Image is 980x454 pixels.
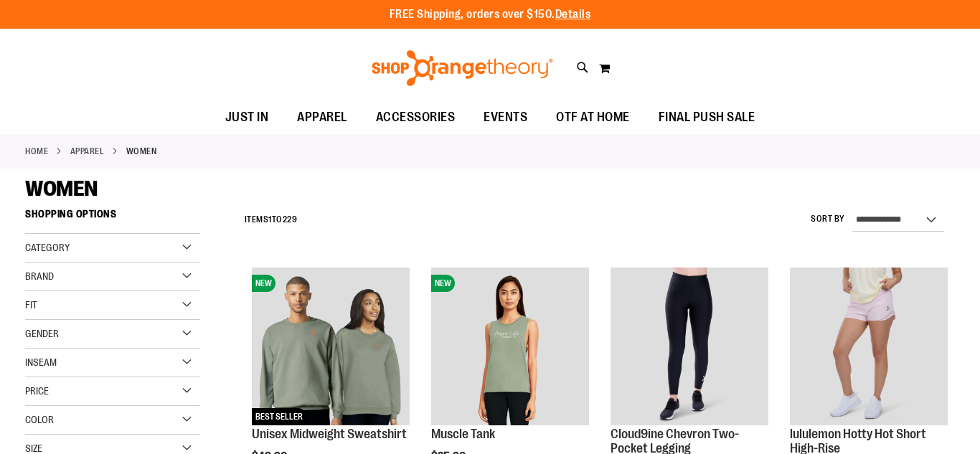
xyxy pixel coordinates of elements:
[268,214,272,224] span: 1
[25,145,48,158] a: Home
[431,268,589,425] img: Muscle Tank
[252,427,407,441] a: Unisex Midweight Sweatshirt
[252,268,410,425] img: Unisex Midweight Sweatshirt
[25,328,59,339] span: Gender
[369,50,555,86] img: Shop Orangetheory
[283,101,362,133] a: APPAREL
[611,268,768,427] a: Cloud9ine Chevron Two-Pocket Legging
[790,268,948,425] img: lululemon Hotty Hot Short High-Rise
[25,385,49,397] span: Price
[225,101,269,133] span: JUST IN
[790,268,948,427] a: lululemon Hotty Hot Short High-Rise
[484,101,527,133] span: EVENTS
[245,209,298,231] h2: Items to
[659,101,755,133] span: FINAL PUSH SALE
[25,356,57,368] span: Inseam
[811,213,845,225] label: Sort By
[611,268,768,425] img: Cloud9ine Chevron Two-Pocket Legging
[390,6,591,23] p: FREE Shipping, orders over $150.
[362,101,470,134] a: ACCESSORIES
[469,101,542,134] a: EVENTS
[431,268,589,427] a: Muscle TankNEW
[25,242,70,253] span: Category
[25,176,98,201] span: WOMEN
[25,414,54,425] span: Color
[644,101,770,134] a: FINAL PUSH SALE
[25,443,42,454] span: Size
[431,275,455,292] span: NEW
[283,214,298,224] span: 229
[555,8,591,21] a: Details
[25,202,200,234] strong: Shopping Options
[252,275,275,292] span: NEW
[25,270,54,282] span: Brand
[25,299,37,311] span: Fit
[252,268,410,427] a: Unisex Midweight SweatshirtNEWBEST SELLER
[70,145,105,158] a: APPAREL
[556,101,630,133] span: OTF AT HOME
[542,101,644,134] a: OTF AT HOME
[297,101,347,133] span: APPAREL
[431,427,495,441] a: Muscle Tank
[211,101,283,134] a: JUST IN
[252,408,306,425] span: BEST SELLER
[376,101,456,133] span: ACCESSORIES
[126,145,157,158] strong: WOMEN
